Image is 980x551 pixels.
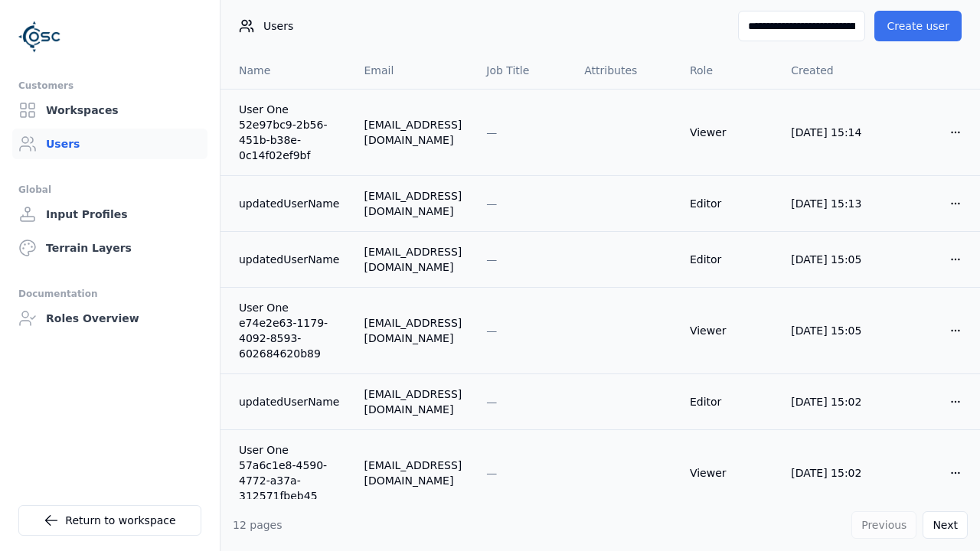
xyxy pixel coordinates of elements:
a: Roles Overview [12,303,207,334]
div: [DATE] 15:05 [791,252,869,267]
span: — [486,126,497,139]
a: Terrain Layers [12,233,207,263]
a: updatedUserName [239,252,339,267]
a: User One 52e97bc9-2b56-451b-b38e-0c14f02ef9bf [239,102,339,163]
div: Customers [18,77,201,95]
a: updatedUserName [239,196,339,211]
span: Users [263,18,293,34]
a: User One 57a6c1e8-4590-4772-a37a-312571fbeb45 [239,442,339,504]
th: Email [351,52,474,89]
div: [EMAIL_ADDRESS][DOMAIN_NAME] [364,458,462,488]
div: [DATE] 15:02 [791,465,869,481]
div: [EMAIL_ADDRESS][DOMAIN_NAME] [364,117,462,148]
th: Attributes [572,52,678,89]
div: [DATE] 15:13 [791,196,869,211]
a: Return to workspace [18,505,201,536]
a: Workspaces [12,95,207,126]
a: Users [12,129,207,159]
div: Viewer [690,465,766,481]
button: Create user [874,11,962,41]
div: [EMAIL_ADDRESS][DOMAIN_NAME] [364,315,462,346]
th: Job Title [474,52,572,89]
span: — [486,197,497,210]
div: [EMAIL_ADDRESS][DOMAIN_NAME] [364,386,462,417]
div: [EMAIL_ADDRESS][DOMAIN_NAME] [364,188,462,219]
div: Viewer [690,323,766,338]
div: Documentation [18,285,201,303]
div: Editor [690,394,766,409]
button: Next [923,511,968,539]
span: — [486,396,497,408]
div: Editor [690,196,766,211]
a: updatedUserName [239,394,339,409]
a: Input Profiles [12,199,207,230]
div: [DATE] 15:14 [791,125,869,140]
a: User One e74e2e63-1179-4092-8593-602684620b89 [239,300,339,361]
div: Global [18,181,201,199]
div: Editor [690,252,766,267]
div: [DATE] 15:05 [791,323,869,338]
th: Role [678,52,779,89]
span: — [486,324,497,337]
span: 12 pages [233,519,283,531]
span: — [486,253,497,266]
span: — [486,467,497,479]
div: Viewer [690,125,766,140]
img: Logo [18,15,61,58]
th: Created [779,52,881,89]
div: [EMAIL_ADDRESS][DOMAIN_NAME] [364,244,462,275]
th: Name [220,52,351,89]
div: [DATE] 15:02 [791,394,869,409]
